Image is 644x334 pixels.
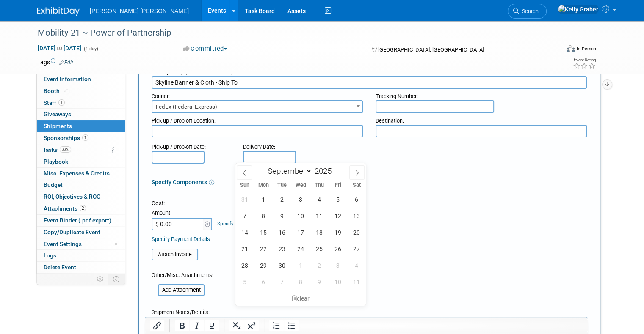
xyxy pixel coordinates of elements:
[152,305,580,317] div: Shipment Notes/Details:
[292,257,309,274] span: October 1, 2025
[64,88,68,93] i: Booth reservation complete
[292,191,309,208] span: September 3, 2025
[255,274,271,290] span: October 6, 2025
[376,89,587,100] div: Tracking Number:
[37,44,82,52] span: [DATE] [DATE]
[5,3,423,12] body: Rich Text Area. Press ALT-0 for help.
[44,241,82,247] span: Event Settings
[93,274,108,285] td: Personalize Event Tab Strip
[255,208,271,224] span: September 8, 2025
[37,250,125,261] a: Logs
[519,8,539,14] span: Search
[152,200,587,208] div: Cost:
[44,111,71,118] span: Giveaways
[152,113,363,125] div: Pick-up / Drop-off Location:
[284,320,299,331] button: Bullet list
[35,25,549,41] div: Mobility 21 ~ Power of Partnership
[274,241,290,257] span: September 23, 2025
[80,205,86,211] span: 2
[152,100,363,113] span: FedEx (Federal Express)
[152,236,210,242] a: Specify Payment Details
[348,191,365,208] span: September 6, 2025
[37,132,125,144] a: Sponsorships1
[254,183,273,188] span: Mon
[37,74,125,85] a: Event Information
[378,47,484,53] span: [GEOGRAPHIC_DATA], [GEOGRAPHIC_DATA]
[82,134,88,141] span: 1
[329,257,346,274] span: October 3, 2025
[567,45,575,52] img: Format-Inperson.png
[329,208,346,224] span: September 12, 2025
[44,217,111,224] span: Event Binder (.pdf export)
[269,320,284,331] button: Numbered list
[37,7,80,16] img: ExhibitDay
[573,58,596,62] div: Event Rating
[44,76,91,82] span: Event Information
[255,191,271,208] span: September 1, 2025
[205,320,219,331] button: Underline
[90,8,189,14] span: [PERSON_NAME] [PERSON_NAME]
[229,320,244,331] button: Subscript
[292,224,309,241] span: September 17, 2025
[274,257,290,274] span: September 30, 2025
[311,208,327,224] span: September 11, 2025
[175,320,189,331] button: Bold
[37,179,125,191] a: Budget
[37,238,125,250] a: Event Settings
[217,221,262,227] a: Specify Cost Center
[44,181,63,188] span: Budget
[150,320,164,331] button: Insert/edit link
[58,99,65,106] span: 1
[190,320,204,331] button: Italic
[274,191,290,208] span: September 2, 2025
[44,170,110,177] span: Misc. Expenses & Credits
[348,241,365,257] span: September 27, 2025
[312,166,337,176] input: Year
[115,243,117,245] span: Modified Layout
[44,264,76,271] span: Delete Event
[43,146,71,153] span: Tasks
[44,99,65,106] span: Staff
[108,274,125,285] td: Toggle Event Tabs
[37,215,125,226] a: Event Binder (.pdf export)
[236,241,253,257] span: September 21, 2025
[243,140,343,151] div: Delivery Date:
[311,241,327,257] span: September 25, 2025
[376,113,587,125] div: Destination:
[508,4,547,19] a: Search
[329,183,347,188] span: Fri
[152,209,213,218] div: Amount
[235,183,254,188] span: Sun
[235,291,366,306] div: clear
[152,179,207,186] a: Specify Components
[514,44,596,57] div: Event Format
[59,60,73,66] a: Edit
[348,224,365,241] span: September 20, 2025
[37,85,125,97] a: Booth
[44,123,72,129] span: Shipments
[311,191,327,208] span: September 4, 2025
[152,140,230,151] div: Pick-up / Drop-off Date:
[348,274,365,290] span: October 11, 2025
[44,88,69,94] span: Booth
[37,203,125,214] a: Attachments2
[83,46,98,52] span: (1 day)
[44,158,68,165] span: Playbook
[37,156,125,167] a: Playbook
[152,101,362,113] span: FedEx (Federal Express)
[152,89,363,100] div: Courier:
[37,109,125,120] a: Giveaways
[244,320,259,331] button: Superscript
[576,46,596,52] div: In-Person
[274,274,290,290] span: October 7, 2025
[152,271,213,281] div: Other/Misc. Attachments:
[37,227,125,238] a: Copy/Duplicate Event
[37,191,125,203] a: ROI, Objectives & ROO
[291,183,310,188] span: Wed
[292,274,309,290] span: October 8, 2025
[292,241,309,257] span: September 24, 2025
[348,208,365,224] span: September 13, 2025
[329,224,346,241] span: September 19, 2025
[236,224,253,241] span: September 14, 2025
[274,208,290,224] span: September 9, 2025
